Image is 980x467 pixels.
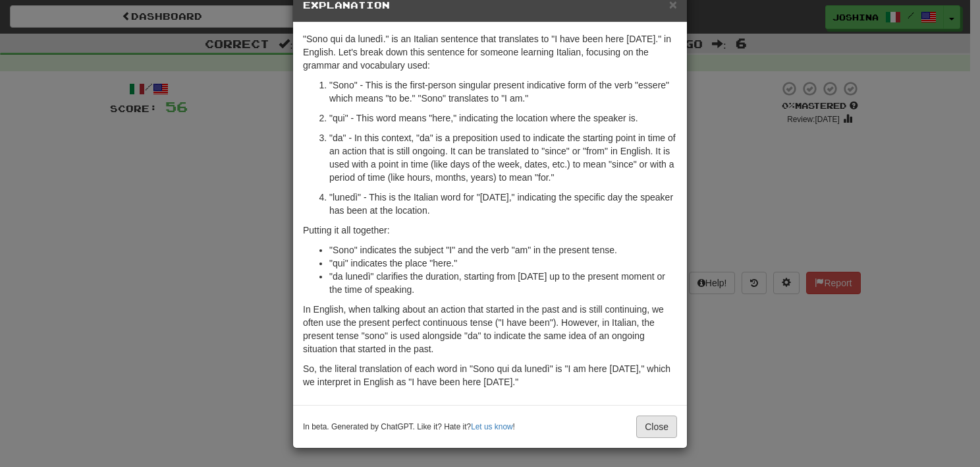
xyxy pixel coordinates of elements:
[329,257,677,270] li: "qui" indicates the place "here."
[329,131,677,184] p: "da" - In this context, "da" is a preposition used to indicate the starting point in time of an a...
[329,270,677,296] li: "da lunedì" clarifies the duration, starting from [DATE] up to the present moment or the time of ...
[471,422,512,431] a: Let us know
[329,78,677,105] p: "Sono" - This is the first-person singular present indicative form of the verb "essere" which mea...
[329,191,677,217] p: "lunedì" - This is the Italian word for "[DATE]," indicating the specific day the speaker has bee...
[303,224,677,237] p: Putting it all together:
[329,243,677,257] li: "Sono" indicates the subject "I" and the verb "am" in the present tense.
[303,32,677,72] p: "Sono qui da lunedì." is an Italian sentence that translates to "I have been here [DATE]." in Eng...
[303,303,677,356] p: In English, when talking about an action that started in the past and is still continuing, we oft...
[636,416,677,438] button: Close
[303,421,515,433] small: In beta. Generated by ChatGPT. Like it? Hate it? !
[329,111,677,125] p: "qui" - This word means "here," indicating the location where the speaker is.
[303,362,677,389] p: So, the literal translation of each word in "Sono qui da lunedì" is "I am here [DATE]," which we ...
